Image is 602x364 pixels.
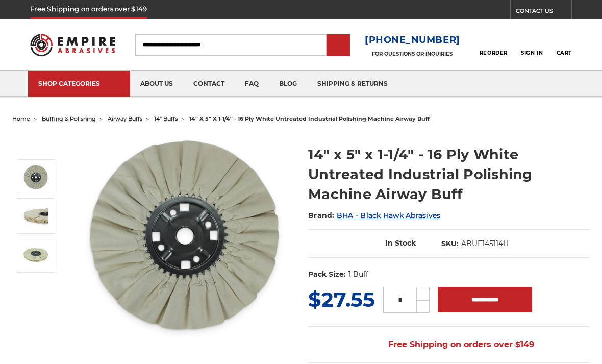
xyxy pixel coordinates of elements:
dt: SKU: [441,238,459,249]
dd: ABUF145114U [461,238,509,249]
a: CONTACT US [516,5,571,19]
img: 14 inch untreated white airway buffing wheel [23,164,48,190]
a: [PHONE_NUMBER] [365,33,460,47]
span: Free Shipping on orders over $149 [364,334,534,355]
a: buffing & polishing [42,115,96,123]
h1: 14" x 5" x 1-1/4" - 16 Ply White Untreated Industrial Polishing Machine Airway Buff [308,144,590,204]
p: FOR QUESTIONS OR INQUIRIES [365,51,460,57]
span: Cart [557,50,572,56]
span: Sign In [521,50,543,56]
div: SHOP CATEGORIES [38,80,120,87]
a: shipping & returns [307,71,398,97]
img: 14" x 5" x 1-1/4" - 16 Ply White Untreated Industrial Polishing Machine Airway Buff [23,203,48,229]
a: blog [269,71,307,97]
span: 14" x 5" x 1-1/4" - 16 ply white untreated industrial polishing machine airway buff [189,115,430,123]
span: $27.55 [308,287,375,312]
dd: 1 Buff [348,269,368,280]
a: Cart [557,34,572,56]
img: Empire Abrasives [30,28,115,61]
a: contact [183,71,235,97]
span: Brand: [308,211,335,220]
img: 14 inch untreated white airway buffing wheel [83,134,287,338]
span: In Stock [385,238,416,248]
img: 14 inch untreated white polishing machine airway buffing wheel [23,242,48,268]
a: faq [235,71,269,97]
a: airway buffs [108,115,142,123]
a: about us [130,71,183,97]
input: Submit [328,35,348,56]
a: BHA - Black Hawk Abrasives [337,211,441,220]
a: Reorder [480,34,508,56]
span: Reorder [480,50,508,56]
dt: Pack Size: [308,269,346,280]
a: home [12,115,30,123]
a: 14" buffs [154,115,178,123]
